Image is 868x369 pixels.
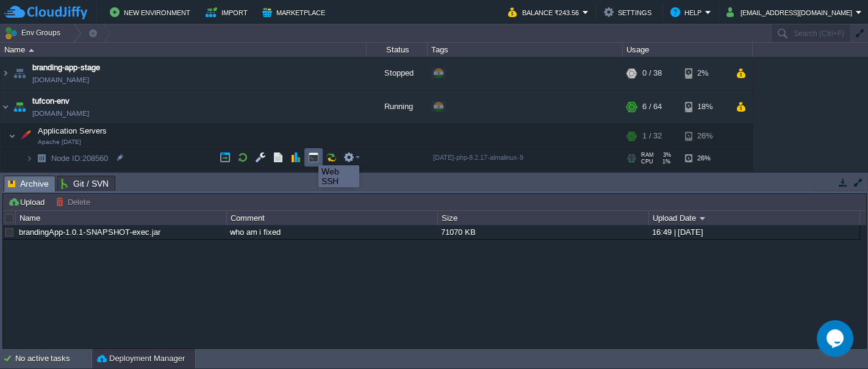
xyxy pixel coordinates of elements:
img: AMDAwAAAACH5BAEAAAAALAAAAAABAAEAAAICRAEAOw== [1,90,10,123]
div: Size [439,211,648,225]
span: Archive [8,176,49,192]
button: [EMAIL_ADDRESS][DOMAIN_NAME] [726,5,856,20]
a: Node ID:208560 [50,153,110,163]
span: 1% [658,159,670,165]
button: Settings [604,5,655,20]
a: [DOMAIN_NAME] [32,74,89,86]
img: AMDAwAAAACH5BAEAAAAALAAAAAABAAEAAAICRAEAOw== [9,124,16,148]
div: 6 / 64 [642,90,662,123]
img: AMDAwAAAACH5BAEAAAAALAAAAAABAAEAAAICRAEAOw== [33,168,50,187]
img: AMDAwAAAACH5BAEAAAAALAAAAAABAAEAAAICRAEAOw== [26,149,33,168]
span: Git / SVN [61,176,109,191]
iframe: chat widget [817,320,856,357]
a: branding-app-stage [32,62,100,74]
div: Stopped [367,57,428,90]
div: Web SSH [321,167,356,186]
div: Running [367,90,428,123]
div: 0 / 38 [642,57,662,90]
span: RAM [641,152,654,158]
div: 18% [685,90,725,123]
img: AMDAwAAAACH5BAEAAAAALAAAAAABAAEAAAICRAEAOw== [11,57,28,90]
span: Apache [DATE] [38,138,81,146]
a: brandingApp-1.0.1-SNAPSHOT-exec.jar [19,227,160,237]
span: CPU [641,159,653,165]
button: Upload [8,196,48,207]
button: Balance ₹243.56 [508,5,583,20]
div: Name [1,43,366,57]
div: 16:49 | [DATE] [649,225,859,239]
div: Upload Date [650,211,859,225]
img: AMDAwAAAACH5BAEAAAAALAAAAAABAAEAAAICRAEAOw== [26,168,33,187]
div: Tags [428,43,622,57]
div: Comment [228,211,437,225]
button: Marketplace [262,5,329,20]
div: No active tasks [15,349,91,368]
a: [DOMAIN_NAME] [32,107,89,120]
div: who am i fixed [227,225,437,239]
a: Application ServersApache [DATE] [37,126,109,135]
img: CloudJiffy [4,5,87,20]
div: 26% [685,149,725,168]
span: Application Servers [37,126,109,136]
button: Deployment Manager [97,353,185,365]
span: Node ID: [51,154,82,163]
button: Env Groups [4,24,65,41]
span: 3% [659,152,671,158]
button: New Environment [110,5,194,20]
img: AMDAwAAAACH5BAEAAAAALAAAAAABAAEAAAICRAEAOw== [1,57,10,90]
div: 71070 KB [438,225,648,239]
button: Help [670,5,705,20]
img: AMDAwAAAACH5BAEAAAAALAAAAAABAAEAAAICRAEAOw== [11,90,28,123]
a: tufcon-env [32,95,70,107]
img: AMDAwAAAACH5BAEAAAAALAAAAAABAAEAAAICRAEAOw== [33,149,50,168]
button: Delete [56,196,94,207]
div: 26% [685,124,725,148]
span: [DATE]-php-8.2.17-almalinux-9 [433,154,523,161]
div: Usage [623,43,752,57]
div: 1 / 32 [642,124,662,148]
div: Name [16,211,226,225]
img: AMDAwAAAACH5BAEAAAAALAAAAAABAAEAAAICRAEAOw== [29,49,34,52]
div: Status [367,43,427,57]
div: 2% [685,57,725,90]
span: 208560 [50,153,110,163]
img: AMDAwAAAACH5BAEAAAAALAAAAAABAAEAAAICRAEAOw== [16,124,34,148]
button: Import [206,5,251,20]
